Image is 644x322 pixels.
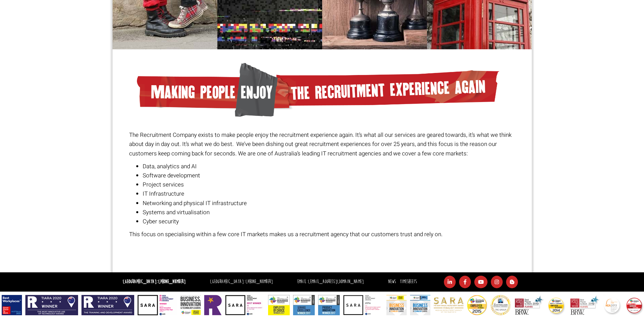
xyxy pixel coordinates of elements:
a: Timesheets [400,278,417,285]
li: Project services [143,180,515,189]
li: Software development [143,171,515,180]
p: This focus on specialising within a few core IT markets makes us a recruitment agency that our cu... [129,230,515,239]
a: [PHONE_NUMBER] [158,278,186,285]
img: Making People Enjoy The Recruitment Experiance again [137,63,499,117]
li: IT Infrastructure [143,189,515,198]
a: News [388,278,396,285]
li: Systems and virtualisation [143,208,515,217]
strong: [GEOGRAPHIC_DATA]: [123,278,186,285]
li: Data, analytics and AI [143,162,515,171]
h1: Recruitment Company in [GEOGRAPHIC_DATA] [129,246,515,258]
li: Networking and physical IT infrastructure [143,199,515,208]
a: [PHONE_NUMBER] [245,278,273,285]
li: Email: [295,277,365,287]
p: The Recruitment Company exists to make people enjoy the recruitment experience again. It’s what a... [129,130,515,158]
li: Cyber security [143,217,515,226]
a: [EMAIL_ADDRESS][DOMAIN_NAME] [308,278,364,285]
li: [GEOGRAPHIC_DATA]: [208,277,275,287]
